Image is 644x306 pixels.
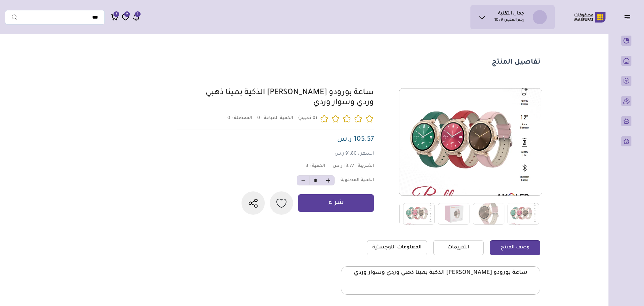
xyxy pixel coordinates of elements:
[570,11,610,23] img: Logo
[438,203,469,225] img: Product thumb
[227,116,230,121] span: 0
[494,17,524,24] p: رقم المتجر : 1059
[355,164,374,169] span: الضريبة :
[298,194,374,212] button: شراء
[298,116,317,122] p: (0 تقييم)
[116,11,117,17] span: 1
[132,13,140,21] a: 2
[126,11,128,17] span: 0
[306,164,308,169] span: 3
[137,11,138,17] span: 2
[111,13,119,21] a: 1
[333,164,354,169] span: 13.77 ر.س
[358,151,374,156] span: السعر :
[433,240,484,255] a: التقييمات
[354,269,527,277] p: ساعة بورودو [PERSON_NAME] الذكية بمينا ذهبي وردي وسوار وردي
[399,71,542,213] img: Product image
[206,89,374,107] a: ساعة بورودو [PERSON_NAME] الذكية بمينا ذهبي وردي وسوار وردي
[533,10,547,24] img: جمال التقنية
[508,203,539,225] img: Product thumb
[335,151,357,156] span: 91.80 ر.س
[498,11,524,17] h1: جمال التقنية
[492,58,540,67] h1: تفاصيل المنتج
[473,203,504,225] img: Product thumb
[490,240,540,255] a: وصف المنتج
[341,178,374,184] p: الكمية المطلوبة
[122,13,129,21] a: 0
[261,116,293,121] span: الكمية المباعة :
[231,116,252,121] span: المفضلة :
[328,199,344,207] p: شراء
[367,240,427,255] a: المعلومات اللوجستية
[257,116,260,121] span: 0
[309,164,325,169] span: الكمية :
[403,203,435,225] img: Product thumb
[337,136,374,144] span: 105.57 ر.س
